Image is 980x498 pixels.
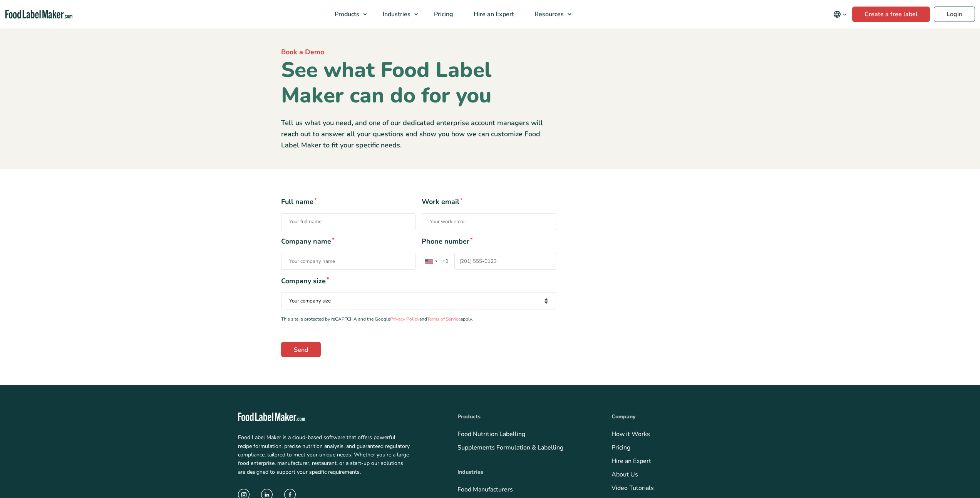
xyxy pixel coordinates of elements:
[457,443,563,452] a: Supplements Formulation & Labelling
[934,7,975,22] a: Login
[281,213,415,230] input: Full name*
[611,484,654,492] a: Video Tutorials
[238,413,305,421] img: Food Label Maker - white
[281,47,324,57] span: Book a Demo
[427,316,461,322] a: Terms of Service
[422,236,556,247] span: Phone number
[611,413,742,421] p: Company
[611,430,650,438] a: How it Works
[5,10,72,19] a: Food Label Maker homepage
[611,457,651,465] a: Hire an Expert
[611,470,638,479] a: About Us
[281,236,415,247] span: Company name
[332,10,360,18] span: Products
[281,197,699,357] form: Contact form
[611,443,630,452] a: Pricing
[281,197,415,207] span: Full name
[828,7,852,22] button: Change language
[439,257,452,265] span: +1
[852,7,930,22] a: Create a free label
[281,276,556,286] span: Company size
[471,10,515,18] span: Hire an Expert
[238,413,434,421] a: Food Label Maker homepage
[281,253,415,270] input: Company name*
[238,433,410,476] p: Food Label Maker is a cloud-based software that offers powerful recipe formulation, precise nutri...
[432,10,454,18] span: Pricing
[422,197,556,207] span: Work email
[422,253,440,269] div: United States: +1
[422,213,556,230] input: Work email*
[390,316,419,322] a: Privacy Policy
[281,117,556,150] p: Tell us what you need, and one of our dedicated enterprise account managers will reach out to ans...
[532,10,565,18] span: Resources
[457,430,525,438] a: Food Nutrition Labelling
[281,342,321,357] input: Send
[380,10,411,18] span: Industries
[281,57,556,108] h1: See what Food Label Maker can do for you
[457,468,588,476] p: Industries
[281,316,556,323] p: This site is protected by reCAPTCHA and the Google and apply.
[457,485,513,494] a: Food Manufacturers
[454,253,556,270] input: Phone number* List of countries+1
[457,413,588,421] p: Products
